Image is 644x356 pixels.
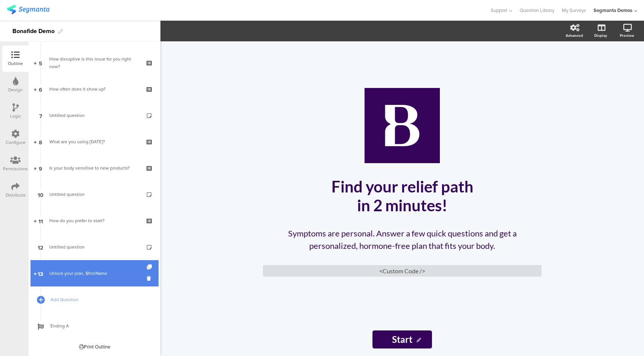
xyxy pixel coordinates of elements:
[79,343,110,350] div: Print Outline
[49,244,85,250] span: Untitled question
[38,190,43,198] span: 10
[38,269,43,277] span: 13
[31,129,159,155] a: 8 What are you using [DATE]?
[39,164,42,172] span: 9
[31,181,159,208] a: 10 Untitled question
[147,275,153,282] i: Delete
[8,86,23,93] div: Design
[49,55,139,70] div: How disruptive is this issue for you right now?
[39,138,42,146] span: 8
[38,243,43,251] span: 12
[566,33,583,38] div: Advanced
[31,208,159,234] a: 11 How do you prefer to start?
[31,76,159,102] a: 6 How often does it show up?
[49,164,139,172] div: Is your body sensitive to new products?
[50,322,147,330] span: Ending A
[147,265,153,270] i: Duplicate
[39,59,42,67] span: 5
[10,113,21,120] div: Logic
[31,260,159,286] a: 13 Unlock your plan, $firstName
[38,217,43,225] span: 11
[39,111,42,120] span: 7
[49,138,139,145] div: What are you using today?
[49,85,139,93] div: How often does it show up?
[7,5,49,14] img: segmanta logo
[6,192,26,198] div: Distribute
[49,270,139,277] div: Unlock your plan, $firstName
[49,217,139,224] div: How do you prefer to start?
[12,25,55,37] div: Bonafide Demo
[263,196,542,215] p: in 2 minutes!
[3,165,28,172] div: Permissions
[31,313,159,339] a: Ending A
[491,7,507,14] span: Support
[620,33,634,38] div: Preview
[31,102,159,129] a: 7 Untitled question
[263,177,542,196] p: Find your relief path
[39,85,42,93] span: 6
[31,50,159,76] a: 5 How disruptive is this issue for you right now?
[6,139,26,146] div: Configure
[8,60,23,67] div: Outline
[49,112,85,119] span: Untitled question
[31,234,159,260] a: 12 Untitled question
[372,330,432,348] input: Start
[50,296,147,303] span: Add Question
[594,7,632,14] div: Segmanta Demos
[594,33,607,38] div: Display
[270,227,534,252] p: Symptoms are personal. Answer a few quick questions and get a personalized, hormone-free plan tha...
[263,265,542,277] div: <Custom Code />
[31,155,159,181] a: 9 Is your body sensitive to new products?
[49,191,85,198] span: Untitled question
